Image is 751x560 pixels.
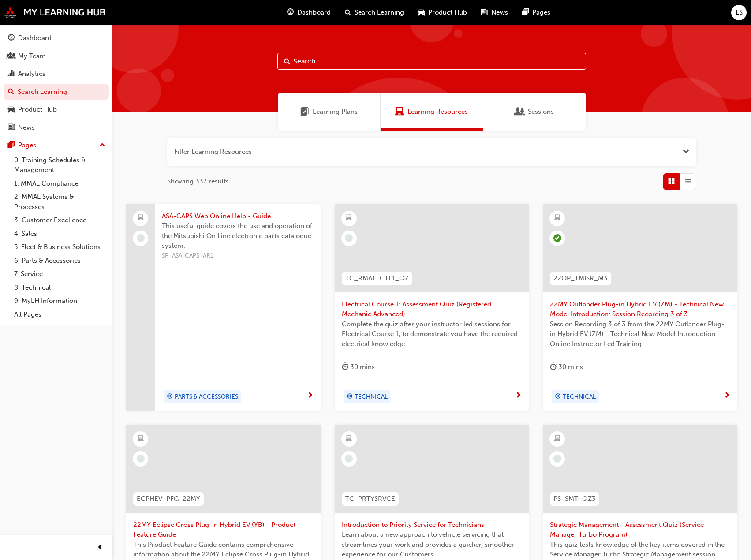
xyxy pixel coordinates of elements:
[11,281,109,295] a: 8. Technical
[554,433,560,444] span: learningResourceType_ELEARNING-icon
[8,142,15,149] span: pages-icon
[18,123,35,133] div: News
[11,240,109,254] a: 5. Fleet & Business Solutions
[563,392,596,402] span: TECHNICAL
[18,51,46,61] div: My Team
[553,494,596,504] span: PS_SMT_QZ3
[346,213,352,224] span: learningResourceType_ELEARNING-icon
[133,520,314,540] span: 22MY Eclipse Cross Plug-in Hybrid EV (YB) - Product Feature Guide
[411,4,474,22] a: car-iconProduct Hub
[11,227,109,241] a: 4. Sales
[491,7,508,18] span: News
[11,254,109,268] a: 6. Parts & Accessories
[11,177,109,190] a: 1. MMAL Compliance
[683,147,689,157] span: Open the filter
[4,7,106,18] img: mmal
[277,53,586,70] input: Search...
[355,7,404,18] span: Search Learning
[553,273,608,284] span: 22OP_TMISR_M3
[335,204,529,411] a: TC_RMAELCTL1_QZElectrical Course 1: Assessment Quiz (Registered Mechanic Advanced)Complete the qu...
[395,107,404,117] span: Learning Resources
[342,319,522,349] span: Complete the quiz after your instructor led sessions for Electrical Course 1, to demonstrate you ...
[300,107,309,117] span: Learning Plans
[167,391,173,403] span: target-icon
[342,362,348,373] span: duration-icon
[137,455,145,463] span: learningRecordVerb_NONE-icon
[481,7,488,18] span: news-icon
[99,140,105,151] span: up-icon
[543,204,737,411] a: 22OP_TMISR_M322MY Outlander Plug-in Hybrid EV (ZM) - Technical New Model Introduction: Session Re...
[550,299,730,319] span: 22MY Outlander Plug-in Hybrid EV (ZM) - Technical New Model Introduction: Session Recording 3 of 3
[550,520,730,540] span: Strategic Management - Assessment Quiz (Service Manager Turbo Program)
[4,48,109,64] a: My Team
[284,56,290,67] span: Search
[550,362,583,373] div: 30 mins
[8,124,15,132] span: news-icon
[550,362,557,373] span: duration-icon
[342,299,522,319] span: Electrical Course 1: Assessment Quiz (Registered Mechanic Advanced)
[346,433,352,444] span: learningResourceType_ELEARNING-icon
[522,7,529,18] span: pages-icon
[4,119,109,136] a: News
[555,391,561,403] span: target-icon
[483,93,586,131] a: SessionsSessions
[167,176,229,187] span: Showing 337 results
[381,93,483,131] a: Learning ResourcesLearning Resources
[345,7,351,18] span: search-icon
[287,7,294,18] span: guage-icon
[528,107,554,117] span: Sessions
[532,7,550,18] span: Pages
[345,494,395,504] span: TC_PRTYSRVCE
[137,494,200,504] span: ECPHEV_PFG_22MY
[18,69,45,79] div: Analytics
[338,4,411,22] a: search-iconSearch Learning
[407,107,468,117] span: Learning Resources
[4,137,109,153] button: Pages
[342,362,375,373] div: 30 mins
[11,308,109,321] a: All Pages
[474,4,515,22] a: news-iconNews
[8,88,14,96] span: search-icon
[11,213,109,227] a: 3. Customer Excellence
[11,153,109,177] a: 0. Training Schedules & Management
[18,33,52,43] div: Dashboard
[516,107,524,117] span: Sessions
[4,30,109,46] a: Dashboard
[550,319,730,349] span: Session Recording 3 of 3 from the 22MY Outlander Plug-in Hybrid EV (ZM) - Technical New Model Int...
[11,294,109,308] a: 9. MyLH Information
[162,221,314,251] span: This useful guide covers the use and operation of the Mitsubishi On Line electronic parts catalog...
[18,105,57,115] div: Product Hub
[138,433,144,444] span: learningResourceType_ELEARNING-icon
[138,213,144,224] span: laptop-icon
[515,4,557,22] a: pages-iconPages
[280,4,338,22] a: guage-iconDashboard
[345,455,353,463] span: learningRecordVerb_NONE-icon
[126,204,321,411] a: ASA-CAPS Web Online Help - GuideThis useful guide covers the use and operation of the Mitsubishi ...
[345,273,409,284] span: TC_RMAELCTL1_QZ
[11,267,109,281] a: 7. Service
[8,52,15,60] span: people-icon
[137,234,145,242] span: learningRecordVerb_NONE-icon
[278,93,381,131] a: Learning PlansLearning Plans
[11,190,109,213] a: 2. MMAL Systems & Processes
[550,540,730,560] span: This quiz tests knowledge of the key items covered in the Service Manager Turbo Strategic Managem...
[342,520,522,530] span: Introduction to Priority Service for Technicians
[4,28,109,137] button: DashboardMy TeamAnalyticsSearch LearningProduct HubNews
[668,176,675,187] span: Grid
[428,7,467,18] span: Product Hub
[736,7,743,18] span: LS
[347,391,353,403] span: target-icon
[731,5,747,20] button: LS
[8,70,15,78] span: chart-icon
[418,7,425,18] span: car-icon
[8,106,15,114] span: car-icon
[297,7,331,18] span: Dashboard
[4,101,109,118] a: Product Hub
[724,392,730,400] span: next-icon
[4,66,109,82] a: Analytics
[554,213,560,224] span: learningResourceType_ELEARNING-icon
[8,34,15,42] span: guage-icon
[345,234,353,242] span: learningRecordVerb_NONE-icon
[162,251,314,261] span: SP_ASA-CAPS_AR1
